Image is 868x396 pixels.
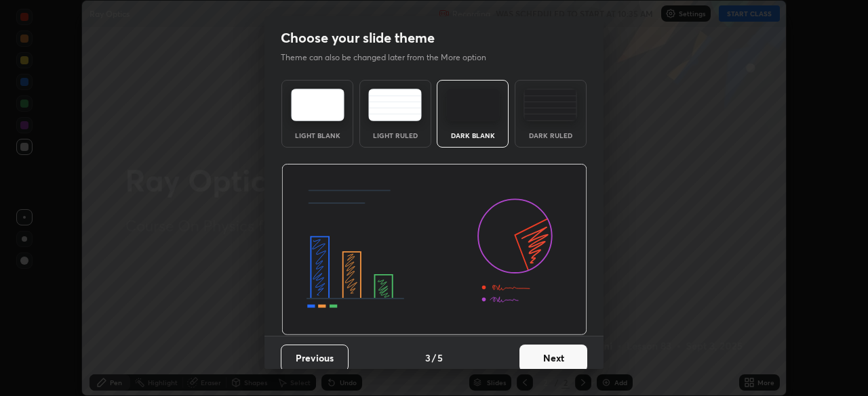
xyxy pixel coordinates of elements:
h4: 5 [437,351,443,365]
h4: / [432,351,436,365]
img: lightRuledTheme.5fabf969.svg [368,89,422,121]
div: Dark Blank [446,132,500,139]
img: darkRuledTheme.de295e13.svg [524,89,577,121]
div: Light Blank [290,132,344,139]
img: darkThemeBanner.d06ce4a2.svg [281,164,587,336]
img: darkTheme.f0cc69e5.svg [446,89,500,121]
h2: Choose your slide theme [281,29,435,47]
p: Theme can also be changed later from the More option [281,51,500,64]
button: Previous [281,345,349,372]
div: Light Ruled [368,132,422,139]
img: lightTheme.e5ed3b09.svg [291,89,344,121]
div: Dark Ruled [524,132,578,139]
button: Next [519,345,587,372]
h4: 3 [425,351,431,365]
